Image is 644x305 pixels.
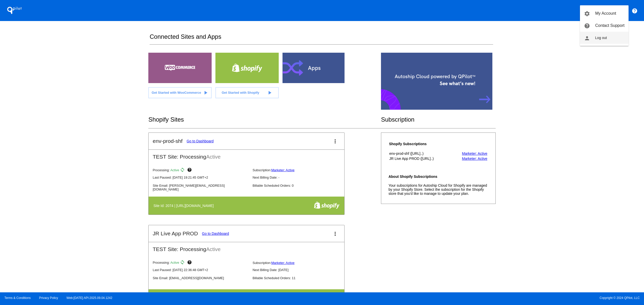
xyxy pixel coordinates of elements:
mat-icon: help [584,23,590,29]
span: Log out [595,36,607,40]
span: Contact Support [595,23,625,28]
mat-icon: person [584,35,590,41]
span: My Account [595,11,616,15]
mat-icon: settings [584,11,590,17]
